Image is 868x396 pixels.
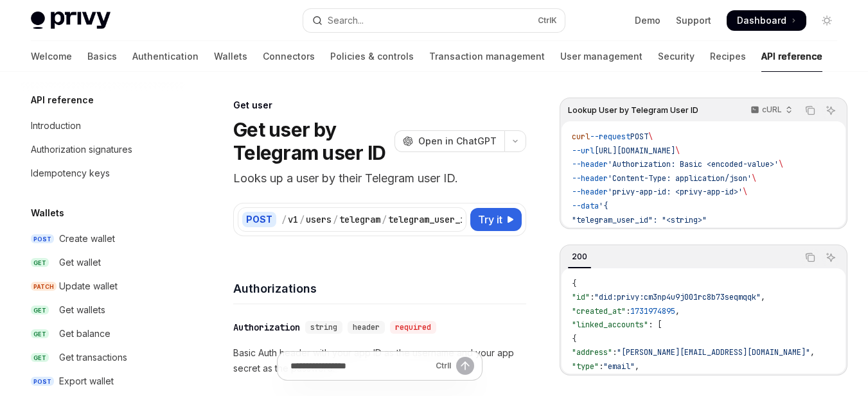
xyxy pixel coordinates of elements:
[390,321,436,334] div: required
[590,292,594,302] span: :
[538,15,557,26] span: Ctrl K
[59,279,118,294] div: Update wallet
[743,187,747,197] span: \
[572,215,707,225] span: "telegram_user_id": "<string>"
[572,201,599,211] span: --data
[568,249,591,264] div: 200
[822,102,839,119] button: Ask AI
[603,361,635,372] span: "email"
[31,142,132,157] div: Authorization signatures
[599,361,603,372] span: :
[572,347,612,357] span: "address"
[233,321,300,334] div: Authorization
[572,334,576,344] span: {
[418,135,497,148] span: Open in ChatGPT
[572,159,608,169] span: --header
[429,41,545,72] a: Transaction management
[761,41,822,72] a: API reference
[648,320,662,330] span: : [
[572,320,648,330] span: "linked_accounts"
[21,162,185,185] a: Idempotency keys
[676,14,711,27] a: Support
[263,41,315,72] a: Connectors
[648,132,653,142] span: \
[330,41,414,72] a: Policies & controls
[31,234,54,244] span: POST
[572,279,576,289] span: {
[382,213,387,226] div: /
[590,132,630,142] span: --request
[59,374,114,389] div: Export wallet
[31,205,64,221] h5: Wallets
[21,138,185,161] a: Authorization signatures
[394,130,504,152] button: Open in ChatGPT
[59,255,101,270] div: Get wallet
[810,347,815,357] span: ,
[779,159,783,169] span: \
[630,306,675,316] span: 1731974895
[306,213,332,226] div: users
[31,258,49,268] span: GET
[31,118,81,133] div: Introduction
[132,41,199,72] a: Authentication
[743,99,798,121] button: cURL
[817,10,837,31] button: Toggle dark mode
[214,41,247,72] a: Wallets
[303,9,565,32] button: Open search
[339,213,380,226] div: telegram
[568,105,698,116] span: Lookup User by Telegram User ID
[21,251,185,274] a: GETGet wallet
[59,326,111,341] div: Get balance
[31,377,54,386] span: POST
[290,352,430,380] input: Ask a question...
[802,102,819,119] button: Copy the contents from the code block
[560,41,642,72] a: User management
[310,322,337,332] span: string
[630,132,648,142] span: POST
[594,146,675,156] span: [URL][DOMAIN_NAME]
[635,361,639,372] span: ,
[281,213,287,226] div: /
[635,14,660,27] a: Demo
[675,146,680,156] span: \
[599,201,608,211] span: '{
[233,99,526,112] div: Get user
[21,114,185,137] a: Introduction
[21,275,185,298] a: PATCHUpdate wallet
[572,132,590,142] span: curl
[612,347,617,357] span: :
[761,292,765,302] span: ,
[299,213,305,226] div: /
[762,105,782,115] p: cURL
[594,292,761,302] span: "did:privy:cm3np4u9j001rc8b73seqmqqk"
[242,212,276,227] div: POST
[59,302,105,318] div: Get wallets
[572,306,626,316] span: "created_at"
[737,14,786,27] span: Dashboard
[21,370,185,393] a: POSTExport wallet
[617,347,810,357] span: "[PERSON_NAME][EMAIL_ADDRESS][DOMAIN_NAME]"
[675,306,680,316] span: ,
[572,173,608,184] span: --header
[658,41,695,72] a: Security
[456,357,474,375] button: Send message
[87,41,117,72] a: Basics
[572,146,594,156] span: --url
[752,173,756,184] span: \
[21,227,185,250] a: POSTCreate wallet
[59,350,127,365] div: Get transactions
[288,213,298,226] div: v1
[233,169,526,187] p: Looks up a user by their Telegram user ID.
[31,306,49,315] span: GET
[31,166,110,181] div: Idempotency keys
[21,322,185,345] a: GETGet balance
[233,118,389,164] h1: Get user by Telegram user ID
[31,329,49,339] span: GET
[608,159,779,169] span: 'Authorization: Basic <encoded-value>'
[608,187,743,197] span: 'privy-app-id: <privy-app-id>'
[470,208,522,231] button: Try it
[333,213,338,226] div: /
[31,282,57,291] span: PATCH
[21,346,185,369] a: GETGet transactions
[710,41,746,72] a: Recipes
